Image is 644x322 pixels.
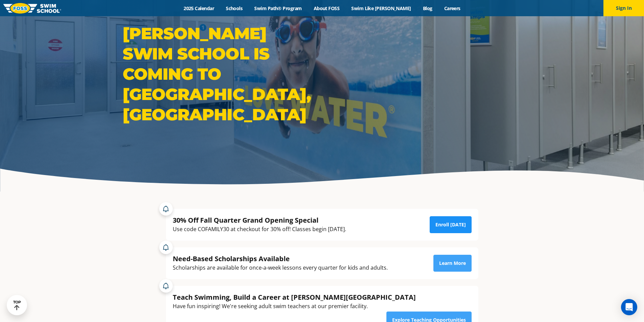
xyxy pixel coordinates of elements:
[438,5,466,11] a: Careers
[173,225,346,234] div: Use code COFAMILY30 at checkout for 30% off! Classes begin [DATE].
[621,299,637,315] div: Open Intercom Messenger
[173,263,388,272] div: Scholarships are available for once-a-week lessons every quarter for kids and adults.
[13,300,21,311] div: TOP
[308,5,345,11] a: About FOSS
[430,216,472,233] a: Enroll [DATE]
[417,5,438,11] a: Blog
[220,5,248,11] a: Schools
[173,302,416,311] div: Have fun inspiring! We're seeking adult swim teachers at our premier facility.
[3,3,61,14] img: FOSS Swim School Logo
[178,5,220,11] a: 2025 Calendar
[345,5,417,11] a: Swim Like [PERSON_NAME]
[173,254,388,263] div: Need-Based Scholarships Available
[433,255,472,272] a: Learn More
[123,23,319,125] h1: [PERSON_NAME] Swim School is coming to [GEOGRAPHIC_DATA], [GEOGRAPHIC_DATA]
[173,293,416,302] div: Teach Swimming, Build a Career at [PERSON_NAME][GEOGRAPHIC_DATA]
[173,216,346,225] div: 30% Off Fall Quarter Grand Opening Special
[248,5,308,11] a: Swim Path® Program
